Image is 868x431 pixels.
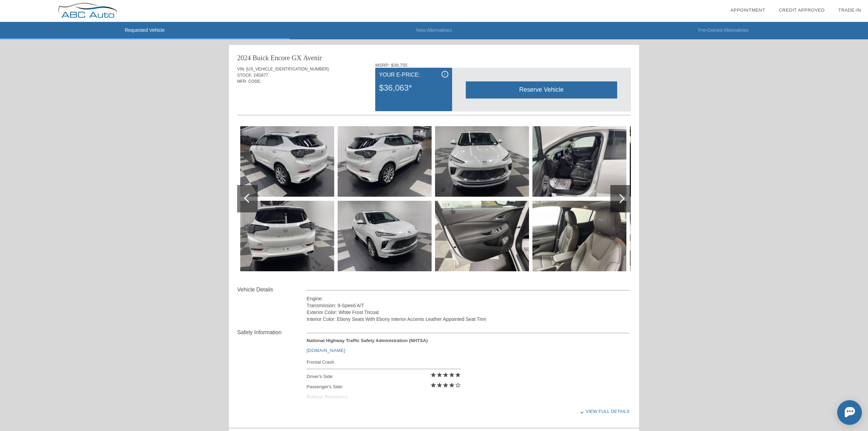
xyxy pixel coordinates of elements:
[237,73,252,78] span: STOCK:
[579,22,868,39] li: Pre-Owned Alternatives
[455,372,461,378] i: star
[455,382,461,388] i: star_border
[436,372,443,378] i: star
[436,382,443,388] i: star
[307,295,629,302] div: Engine:
[444,72,445,77] span: i
[237,79,261,84] span: MFR. CODE:
[237,328,307,337] div: Safety Information
[237,67,245,71] span: VIN:
[307,338,428,343] strong: National Highway Traffic Safety Administration (NHTSA)
[303,53,322,63] div: Avenir
[307,371,461,382] div: Driver's Side:
[532,201,626,271] img: 33338497533.jpg
[435,201,529,271] img: 33338497531.jpg
[630,126,724,197] img: 33338497534.jpg
[307,403,629,420] div: View full details
[307,302,629,309] div: Transmission: 9-Speed A/T
[379,79,448,97] div: $36,063*
[435,126,529,197] img: 33338497530.jpg
[307,358,461,366] div: Frontal Crash
[430,382,436,388] i: star
[237,95,631,106] div: Quoted on [DATE] 4:43:42 PM
[307,348,345,353] a: [DOMAIN_NAME]
[443,372,449,378] i: star
[307,382,461,392] div: Passenger's Side:
[289,22,579,39] li: New Alternatives
[379,71,448,79] div: Your E-Price:
[730,8,765,13] a: Appointment
[838,8,861,13] a: Trade-In
[307,316,629,323] div: Interior Color: Ebony Seats With Ebony Interior Accents Leather Appointed Seat Trim
[240,201,334,271] img: 33338497527.jpg
[630,201,724,271] img: 33338497535.jpg
[449,382,455,388] i: star
[338,201,432,271] img: 33338497529.jpg
[338,126,432,197] img: 33338497528.jpg
[375,63,631,68] div: MSRP: $39,755
[430,372,436,378] i: star
[237,53,301,63] div: 2024 Buick Encore GX
[449,372,455,378] i: star
[240,126,334,197] img: 33338497526.jpg
[307,309,629,316] div: Exterior Color: White Frost Tricoat
[779,8,825,13] a: Credit Approved
[532,126,626,197] img: 33338497532.jpg
[443,382,449,388] i: star
[237,286,307,294] div: Vehicle Details
[254,73,268,78] span: 24G877
[806,394,868,431] iframe: Chat Assistance
[246,67,329,71] span: [US_VEHICLE_IDENTIFICATION_NUMBER]
[466,81,617,98] div: Reserve Vehicle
